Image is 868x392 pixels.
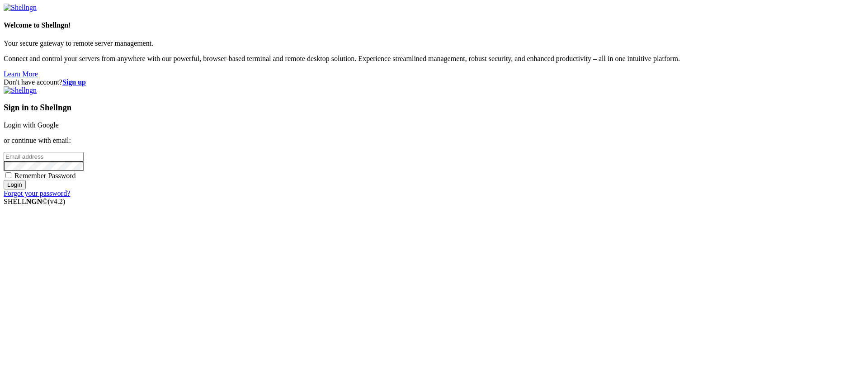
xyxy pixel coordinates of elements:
h3: Sign in to Shellngn [4,103,864,113]
a: Login with Google [4,121,59,129]
h4: Welcome to Shellngn! [4,21,864,29]
span: Remember Password [14,172,76,179]
p: Your secure gateway to remote server management. [4,39,864,47]
input: Login [4,180,26,189]
img: Shellngn [4,4,37,12]
input: Remember Password [5,172,11,178]
a: Forgot your password? [4,189,70,197]
input: Email address [4,152,84,161]
a: Sign up [62,78,86,86]
a: Learn More [4,70,38,78]
span: SHELL © [4,198,65,205]
p: Connect and control your servers from anywhere with our powerful, browser-based terminal and remo... [4,55,864,63]
p: or continue with email: [4,137,864,145]
b: NGN [26,198,42,205]
span: 4.2.0 [48,198,66,205]
img: Shellngn [4,86,37,94]
div: Don't have account? [4,78,864,86]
